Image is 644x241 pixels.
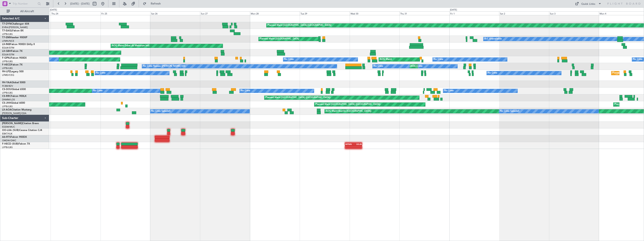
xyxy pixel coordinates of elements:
div: Sat 2 [499,11,549,15]
a: EDLW/DTM [2,46,14,49]
span: F-HECD [2,64,11,66]
div: Mon 28 [250,11,300,15]
div: No Crew [444,88,454,94]
div: No Crew [241,88,250,94]
a: EVRA/[PERSON_NAME] [2,26,28,29]
span: All Aircraft [11,10,44,13]
div: MYNN [345,143,353,145]
span: T7-EAGL [2,30,12,32]
a: EDLW/DTM [2,53,14,56]
div: Planned Maint [GEOGRAPHIC_DATA] ([GEOGRAPHIC_DATA]) [315,101,380,108]
div: [DATE] [50,8,57,12]
div: No Crew [633,56,643,63]
a: CS-JHHGlobal 6000 [2,102,25,104]
span: F-GPNJ [2,57,11,59]
div: No Crew [93,88,103,94]
button: Refresh [141,0,166,7]
div: Tue 29 [300,11,349,15]
div: Fri 1 [449,11,499,15]
a: OO-LXA (SUB)Cessna Citation CJ4 [2,129,42,132]
a: 9H-YAAGlobal 5000 [2,81,25,84]
span: F-HECD (SUB) [2,143,19,145]
div: Planned Maint [GEOGRAPHIC_DATA] [260,36,299,42]
span: LX-GBH [2,50,11,52]
div: Planned Maint [GEOGRAPHIC_DATA] ([GEOGRAPHIC_DATA]) [265,95,330,101]
div: AOG Maint [380,56,392,63]
a: T7-EAGLFalcon 8X [2,30,24,32]
span: [PERSON_NAME] [2,122,22,125]
a: LFPB/LBG [2,91,13,94]
div: AOG Maint Dubai (Al Maktoum Intl) [112,43,149,49]
div: A/C Unavailable [484,36,502,42]
div: Quick Links [581,2,595,6]
div: Planned Maint [GEOGRAPHIC_DATA]-[GEOGRAPHIC_DATA] [268,22,331,28]
button: Quick Links [573,0,604,7]
a: DNMM/LOS [2,98,15,101]
a: F-HECD (SUB)Falcon 7X [2,143,30,145]
span: T7-DYN [2,23,11,25]
button: All Aircraft [5,8,45,15]
input: Trip Number [13,1,36,7]
span: CS-RRC [2,95,11,97]
a: LFPB/LBG [2,146,13,149]
span: LX-AOA [2,109,12,111]
div: No Crew [434,56,443,63]
div: EGJB [353,143,361,145]
span: Refresh [147,2,165,5]
a: EBKT/KJK [2,132,12,135]
div: - [353,146,361,148]
span: CS-JHH [2,102,11,104]
div: No Crew [96,70,105,76]
a: LFPB/LBG [2,67,13,70]
a: CS-DOUGlobal 6500 [2,88,26,91]
span: 9H-YAA [2,81,11,84]
a: F-GPNJFalcon 900EX [2,57,27,59]
div: No Crew [374,63,383,69]
a: 9H-LPZLegacy 500 [2,70,24,73]
a: FCBB/BZV [2,84,13,88]
div: No Crew [284,56,294,63]
span: T7-EMI [2,36,10,39]
div: No Crew Sabadell [151,108,170,114]
a: A6-RTSFalcon 900DX [2,136,27,138]
span: [DATE] - [DATE] [70,2,90,6]
div: [DATE] [450,8,457,12]
div: Thu 24 [51,11,100,15]
div: No Crew [488,70,497,76]
a: F-HECDFalcon 7X [2,64,22,66]
div: Sat 26 [150,11,200,15]
span: 9H-LPZ [2,70,10,73]
a: OMDW/DWC [2,139,16,142]
a: [PERSON_NAME]/QSA [2,112,26,115]
a: LFPB/LBG [2,33,13,36]
a: T7-EMIHawker 900XP [2,36,27,39]
a: [PERSON_NAME]Citation Bravo [2,122,39,125]
a: LX-GBHFalcon 7X [2,50,22,52]
a: LX-INBFalcon 900EX EASy II [2,43,35,46]
a: EDDM/MUC [2,125,15,128]
a: LFMD/CEQ [2,74,14,77]
a: T7-DYNChallenger 604 [2,23,29,25]
div: Fri 25 [101,11,150,15]
div: Sun 27 [200,11,250,15]
span: OO-LXA (SUB) [2,129,19,132]
span: CS-DOU [2,88,12,91]
div: - [345,146,353,148]
a: CS-RRCFalcon 900LX [2,95,26,97]
a: LX-AOACitation Mustang [2,109,32,111]
span: A6-RTS [2,136,11,138]
a: LFPB/LBG [2,60,13,63]
div: No Crew Nassau ([PERSON_NAME] Intl) [143,63,185,69]
a: LFPB/LBG [2,105,13,108]
div: AOG Maint Biarritz ([GEOGRAPHIC_DATA]) [326,108,371,114]
div: Wed 30 [350,11,399,15]
div: Thu 31 [399,11,449,15]
span: LX-INB [2,43,10,46]
div: Sun 3 [549,11,599,15]
div: No Crew Sabadell [500,108,519,114]
a: LFMN/NCE [2,39,14,43]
